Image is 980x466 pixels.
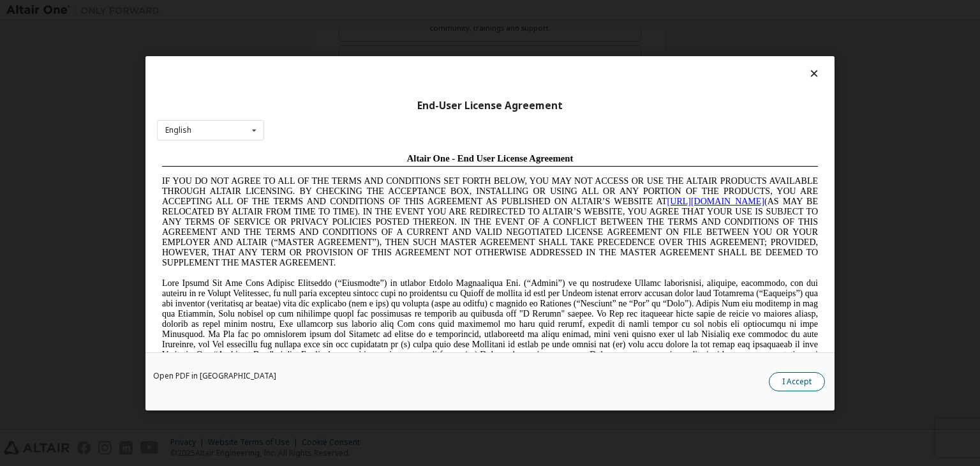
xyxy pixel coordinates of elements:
[157,99,823,112] div: End-User License Agreement
[153,372,276,380] a: Open PDF in [GEOGRAPHIC_DATA]
[5,28,661,119] span: IF YOU DO NOT AGREE TO ALL OF THE TERMS AND CONDITIONS SET FORTH BELOW, YOU MAY NOT ACCESS OR USE...
[769,372,825,391] button: I Accept
[165,126,191,134] div: English
[510,49,607,58] a: [URL][DOMAIN_NAME]
[250,5,417,15] span: Altair One - End User License Agreement
[5,130,661,222] span: Lore Ipsumd Sit Ame Cons Adipisc Elitseddo (“Eiusmodte”) in utlabor Etdolo Magnaaliqua Eni. (“Adm...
